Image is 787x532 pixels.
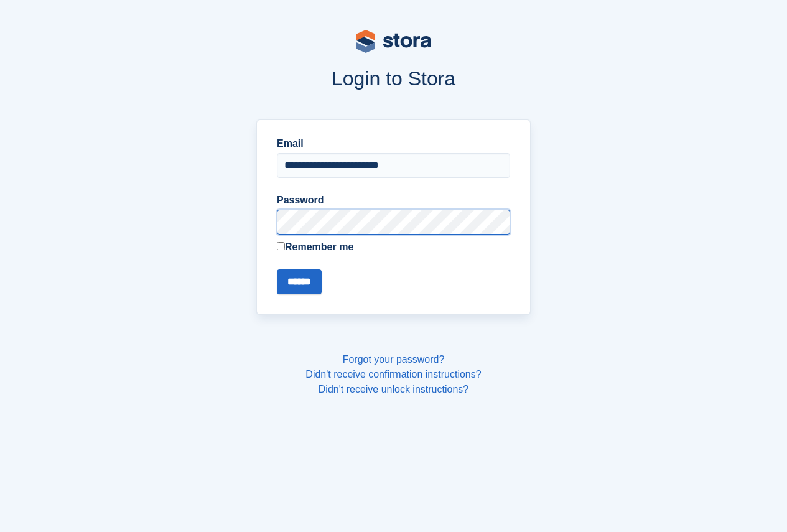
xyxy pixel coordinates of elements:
[319,384,468,394] a: Didn't receive unlock instructions?
[277,242,285,250] input: Remember me
[277,136,510,151] label: Email
[277,193,510,208] label: Password
[54,67,733,90] h1: Login to Stora
[305,369,481,380] a: Didn't receive confirmation instructions?
[277,240,510,254] label: Remember me
[356,30,431,53] img: stora-logo-53a41332b3708ae10de48c4981b4e9114cc0af31d8433b30ea865607fb682f29.svg
[343,354,445,365] a: Forgot your password?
